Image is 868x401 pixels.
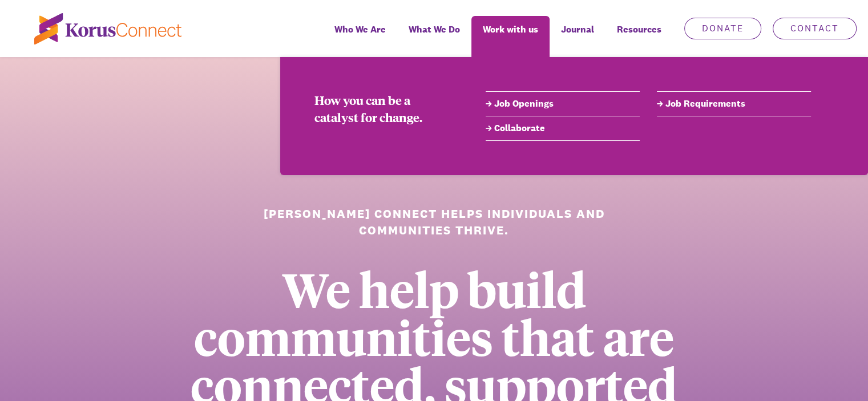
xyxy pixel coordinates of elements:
a: Journal [550,16,605,57]
h1: [PERSON_NAME] Connect helps individuals and communities thrive. [250,205,618,239]
a: Job Requirements [657,97,811,111]
a: Who We Are [323,16,397,57]
span: Journal [561,21,594,38]
a: What We Do [397,16,471,57]
a: Work with us [471,16,550,57]
span: Who We Are [334,21,386,38]
a: Collaborate [486,121,640,135]
a: Contact [773,18,857,39]
div: How you can be a catalyst for change. [314,91,451,125]
img: korus-connect%2Fc5177985-88d5-491d-9cd7-4a1febad1357_logo.svg [34,13,181,44]
span: Work with us [483,21,538,38]
div: Resources [605,16,673,57]
a: Job Openings [486,97,640,111]
a: Donate [684,18,761,39]
span: What We Do [409,21,460,38]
